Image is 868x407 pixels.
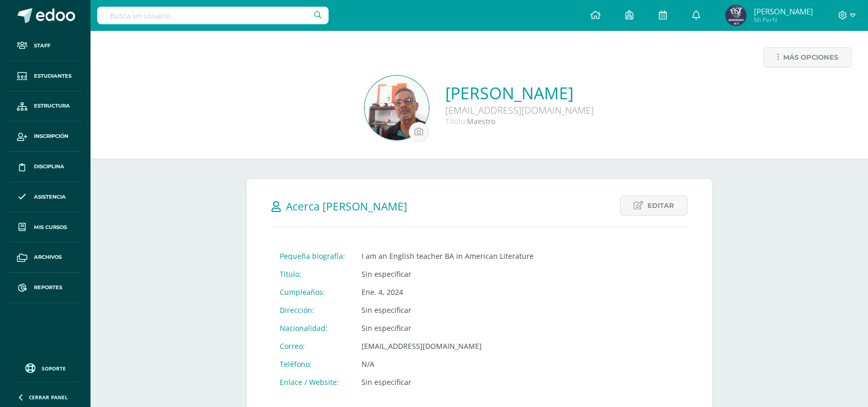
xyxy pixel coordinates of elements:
[726,5,746,26] img: 8f27dc8eebfefe7da20e0527ef93de31.png
[286,199,407,214] span: Acerca [PERSON_NAME]
[272,247,353,265] td: Pequeña biografía:
[34,163,64,171] span: Disciplina
[353,265,542,283] td: Sin especificar
[467,116,495,126] span: Maestro
[353,355,542,373] td: N/A
[34,253,62,261] span: Archivos
[8,121,82,152] a: Inscripción
[97,7,329,24] input: Busca un usuario...
[353,319,542,337] td: Sin especificar
[34,223,67,232] span: Mis cursos
[34,102,70,110] span: Estructura
[8,242,82,273] a: Archivos
[353,247,542,265] td: I am an English teacher BA in American Literature
[272,355,353,373] td: Teléfono:
[42,365,66,372] span: Soporte
[764,47,852,67] a: Más opciones
[8,182,82,213] a: Asistencia
[34,42,50,50] span: Staff
[620,196,688,216] a: Editar
[445,104,594,116] div: [EMAIL_ADDRESS][DOMAIN_NAME]
[353,337,542,355] td: [EMAIL_ADDRESS][DOMAIN_NAME]
[272,337,353,355] td: Correo:
[272,265,353,283] td: Título:
[12,361,78,375] a: Soporte
[754,15,813,24] span: Mi Perfil
[34,132,68,140] span: Inscripción
[365,76,429,140] img: 4709be40c7d18eb32745c5d68fb5b52f.png
[29,394,68,401] span: Cerrar panel
[8,213,82,243] a: Mis cursos
[34,193,66,201] span: Asistencia
[272,283,353,301] td: Cumpleaños:
[272,301,353,319] td: Dirección:
[8,92,82,122] a: Estructura
[445,82,594,104] a: [PERSON_NAME]
[783,48,838,67] span: Más opciones
[272,373,353,391] td: Enlace / Website:
[353,283,542,301] td: Ene. 4, 2024
[8,273,82,303] a: Reportes
[8,31,82,61] a: Staff
[8,61,82,92] a: Estudiantes
[272,319,353,337] td: Nacionalidad:
[353,373,542,391] td: Sin especificar
[8,152,82,182] a: Disciplina
[647,196,674,215] span: Editar
[353,301,542,319] td: Sin especificar
[754,6,813,16] span: [PERSON_NAME]
[445,116,467,126] span: Título:
[34,284,62,292] span: Reportes
[34,72,71,80] span: Estudiantes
